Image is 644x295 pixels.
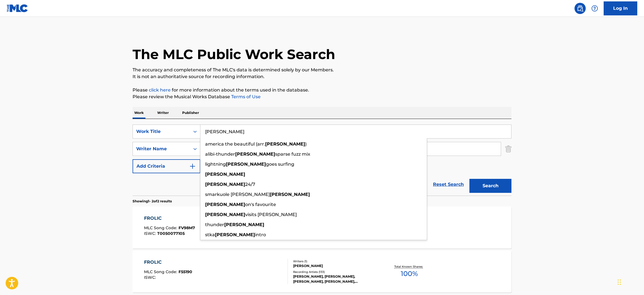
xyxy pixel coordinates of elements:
[149,87,171,93] a: click here
[205,151,235,157] span: alibi-thunder
[205,182,245,187] strong: [PERSON_NAME]
[205,192,270,197] span: smarkuole [PERSON_NAME]
[133,87,511,93] p: Please for more information about the terms used in the database.
[394,264,424,269] p: Total Known Shares:
[157,231,185,236] span: T0050077105
[293,270,378,274] div: Recording Artists ( 133 )
[133,93,511,100] p: Please review the Musical Works Database
[179,269,192,274] span: F55190
[144,259,192,266] div: FROLIC
[144,275,157,280] span: ISWC :
[144,269,179,274] span: MLC Song Code :
[136,146,187,152] div: Writer Name
[189,163,196,170] img: 9d2ae6d4665cec9f34b9.svg
[144,215,195,222] div: FROLIC
[266,161,294,167] span: goes surfing
[205,232,215,237] span: stka
[215,232,255,237] strong: [PERSON_NAME]
[430,178,467,191] a: Reset Search
[245,212,297,217] span: visits [PERSON_NAME]
[144,225,179,230] span: MLC Song Code :
[133,159,200,173] button: Add Criteria
[133,250,511,292] a: FROLICMLC Song Code:F55190ISWC:Writers (1)[PERSON_NAME]Recording Artists (133)[PERSON_NAME], [PER...
[255,232,266,237] span: intro
[133,73,511,80] p: It is not an authoritative source for recording information.
[245,182,255,187] span: 24/7
[265,141,305,147] strong: [PERSON_NAME]
[469,179,511,193] button: Search
[7,4,28,12] img: MLC Logo
[133,207,511,249] a: FROLICMLC Song Code:FV98M7ISWC:T0050077105Writers (1)[PERSON_NAME]Recording Artists (59)[PERSON_N...
[293,274,378,284] div: [PERSON_NAME], [PERSON_NAME], [PERSON_NAME], [PERSON_NAME], [PERSON_NAME]
[179,225,195,230] span: FV98M7
[205,202,245,207] strong: [PERSON_NAME]
[401,269,418,279] span: 100 %
[226,161,266,167] strong: [PERSON_NAME]
[235,151,275,157] strong: [PERSON_NAME]
[618,274,621,291] div: Drag
[293,263,378,268] div: [PERSON_NAME]
[156,107,170,119] p: Writer
[133,199,172,204] p: Showing 1 - 2 of 2 results
[144,231,157,236] span: ISWC :
[205,141,265,147] span: america the beautiful (arr.
[133,67,511,73] p: The accuracy and completeness of The MLC's data is determined solely by our Members.
[133,46,335,63] h1: The MLC Public Work Search
[180,107,201,119] p: Publisher
[616,268,644,295] iframe: Chat Widget
[245,202,276,207] span: on's favourite
[133,107,145,119] p: Work
[230,94,261,99] a: Terms of Use
[577,5,583,12] img: search
[589,3,600,14] div: Help
[505,142,511,156] img: Delete Criterion
[604,1,637,15] a: Log In
[205,212,245,217] strong: [PERSON_NAME]
[224,222,264,227] strong: [PERSON_NAME]
[591,5,598,12] img: help
[133,125,511,196] form: Search Form
[136,128,187,135] div: Work Title
[205,172,245,177] strong: [PERSON_NAME]
[305,141,307,147] span: )
[205,161,226,167] span: lightning
[275,151,310,157] span: sparse fuzz mix
[293,259,378,263] div: Writers ( 1 )
[205,222,224,227] span: thunder
[574,3,586,14] a: Public Search
[270,192,310,197] strong: [PERSON_NAME]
